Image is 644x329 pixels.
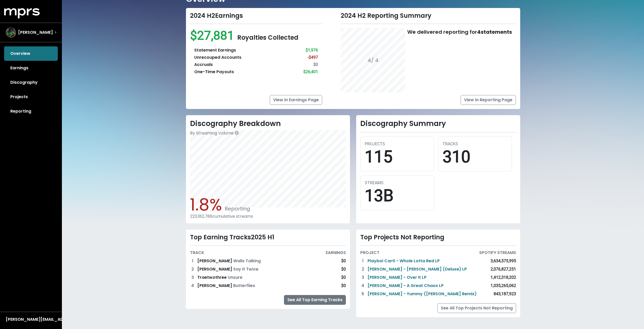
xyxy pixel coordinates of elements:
[360,283,365,289] div: 4
[494,291,516,297] div: 843,187,923
[6,27,16,38] img: The selected account / producer
[368,283,444,289] a: [PERSON_NAME] - A Great Chaos LP
[479,250,516,256] div: SPOTIFY STREAMS
[190,214,346,219] div: 223,182,786 cumulative streams
[194,54,241,61] div: Unrecouped Accounts
[190,130,234,136] span: By Streaming Volume
[6,316,56,323] div: [PERSON_NAME][EMAIL_ADDRESS][DOMAIN_NAME]
[197,283,233,289] span: [PERSON_NAME]
[365,141,430,147] div: PROJECTS
[4,316,58,323] button: [PERSON_NAME][EMAIL_ADDRESS][DOMAIN_NAME]
[306,47,318,53] div: $1,976
[4,10,40,16] a: mprs logo
[190,283,195,289] div: 4
[437,303,516,313] a: See All Top Projects Not Reporting
[4,104,58,119] a: Reporting
[190,28,237,43] span: $27,881
[18,29,53,36] span: [PERSON_NAME]
[443,147,508,167] div: 310
[360,258,365,264] div: 1
[308,54,318,61] div: -$497
[284,295,346,305] a: See All Top Earning Tracks
[368,291,477,297] a: [PERSON_NAME] - Yummy ([PERSON_NAME] Remix)
[360,234,516,241] div: Top Projects Not Reporting
[313,62,318,68] div: $0
[4,75,58,90] a: Discography
[491,283,516,289] div: 1,035,265,062
[233,258,261,264] span: Walls Talking
[461,95,516,105] a: View In Reporting Page
[491,274,516,281] div: 1,412,318,202
[190,250,204,256] div: TRACK
[194,62,213,68] div: Accruals
[190,119,346,128] h2: Discography Breakdown
[368,274,427,281] a: [PERSON_NAME] - Over It LP
[341,12,516,20] div: 2024 H2 Reporting Summary
[190,12,322,20] div: 2024 H2 Earnings
[233,283,255,289] span: Butterflies
[360,250,379,256] div: PROJECT
[365,186,430,206] div: 13B
[194,47,236,53] div: Statement Earnings
[303,69,318,75] div: $26,401
[360,119,516,128] h2: Discography Summary
[365,180,430,186] div: STREAMS
[190,193,222,216] span: 1.8%
[228,274,242,280] span: Unsure
[407,28,512,36] div: We delivered reporting for
[326,250,346,256] div: EARNINGS
[360,291,365,297] div: 5
[360,266,365,272] div: 2
[237,33,298,42] span: Royalties Collected
[270,95,322,105] a: View In Earnings Page
[491,266,516,272] div: 2,076,827,251
[190,258,195,264] div: 1
[197,266,233,272] span: [PERSON_NAME]
[194,69,234,75] div: One-Time Payouts
[491,258,516,264] div: 3,634,575,995
[477,28,512,36] b: 4 statements
[443,141,508,147] div: TRACKS
[197,258,233,264] span: [PERSON_NAME]
[341,258,346,264] div: $0
[368,266,467,272] a: [PERSON_NAME] - [PERSON_NAME] (Deluxe) LP
[222,205,250,212] span: Reporting
[360,274,365,281] div: 3
[365,147,430,167] div: 115
[197,274,228,280] span: Traetwothree
[4,90,58,104] a: Projects
[190,266,195,272] div: 2
[341,266,346,272] div: $0
[190,274,195,281] div: 3
[233,266,258,272] span: Say It Twice
[341,274,346,281] div: $0
[368,258,440,264] a: Playboi Carti - Whole Lotta Red LP
[341,283,346,289] div: $0
[4,61,58,75] a: Earnings
[190,234,346,241] div: Top Earning Tracks 2025 H1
